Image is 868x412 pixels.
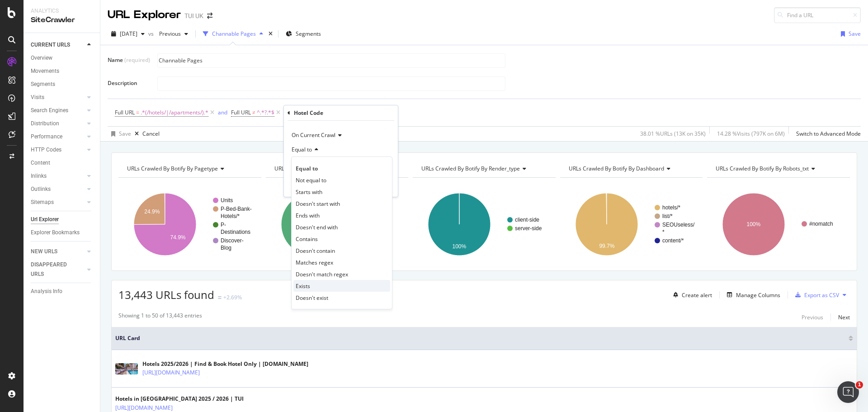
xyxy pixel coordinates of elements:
div: Previous [802,313,823,321]
button: Switch to Advanced Mode [793,127,861,141]
span: Doesn't exist [296,294,328,302]
text: Blog [221,245,231,251]
span: Equal to [296,165,318,172]
a: DISAPPEARED URLS [31,260,85,279]
div: Next [838,313,850,321]
button: Cancel [131,127,160,141]
text: content/* [662,237,684,244]
text: P- [221,222,226,228]
div: Performance [31,132,62,142]
div: times [267,29,274,38]
div: A chart. [707,185,849,264]
div: Create alert [682,291,712,299]
div: arrow-right-arrow-left [207,13,212,19]
text: 100% [747,221,761,227]
div: NEW URLS [31,247,57,256]
div: Hotel Code [294,109,323,117]
span: URL Card [115,334,846,342]
span: Full URL [231,109,251,116]
span: Contains [296,235,318,243]
a: Overview [31,53,94,63]
input: Find a URL [774,7,861,23]
div: Export as CSV [804,291,839,299]
span: (required) [124,56,150,64]
h4: URLs Crawled By Botify By render_type [420,161,547,176]
span: 2025 Aug. 13th [120,30,137,38]
div: Explorer Bookmarks [31,228,80,237]
a: NEW URLS [31,247,85,256]
text: 100% [453,243,467,250]
div: Content [31,158,50,168]
span: Doesn't contain [296,247,335,255]
text: Discover- [221,237,244,244]
span: Previous [156,30,181,38]
button: Channable Pages [199,27,267,41]
div: Analytics [31,7,93,15]
button: Manage Columns [723,289,780,300]
div: Hotels 2025/2026 | Find & Book Hotel Only | [DOMAIN_NAME] [142,360,308,368]
a: Distribution [31,119,85,128]
a: Search Engines [31,106,85,115]
span: URLs Crawled By Botify By render_type [421,165,520,172]
span: Doesn't end with [296,223,338,231]
label: Name [108,56,150,66]
div: Overview [31,53,52,63]
a: Performance [31,132,85,142]
div: A chart. [118,185,260,264]
div: +2.69% [223,294,242,301]
div: Search Engines [31,106,68,115]
text: client-side [515,217,539,223]
div: Manage Columns [736,291,780,299]
text: 99.7% [599,243,614,249]
span: ≠ [252,109,255,116]
div: Segments [31,80,55,89]
span: Starts with [296,188,322,196]
button: and [218,108,227,117]
span: = [136,109,139,116]
div: Visits [31,93,44,102]
button: Previous [156,27,192,41]
div: Outlinks [31,185,51,194]
span: Doesn't match regex [296,270,348,278]
text: P-Bed-Bank- [221,206,252,212]
span: Exists [296,282,310,290]
span: .*(/hotels/|/apartments/).* [141,106,208,119]
div: Hotels in [GEOGRAPHIC_DATA] 2025 / 2026 | TUI [115,395,244,403]
button: Save [837,27,861,41]
div: Save [119,130,131,137]
a: Visits [31,93,85,102]
div: URL Explorer [108,7,181,23]
div: Showing 1 to 50 of 13,443 entries [118,312,202,322]
div: A chart. [266,185,407,264]
text: list/* [662,213,673,219]
div: Channable Pages [212,30,256,38]
button: Save [108,127,131,141]
div: Inlinks [31,171,47,181]
text: SEOUseless/ [662,222,695,228]
span: URLs Crawled By Botify By domain [274,165,362,172]
div: Switch to Advanced Mode [796,130,861,137]
div: CURRENT URLS [31,40,70,50]
a: HTTP Codes [31,145,85,155]
span: vs [148,30,156,38]
a: Outlinks [31,185,85,194]
text: Destinations [221,229,250,235]
div: SiteCrawler [31,15,93,25]
a: Url Explorer [31,215,94,224]
div: A chart. [560,185,702,264]
span: 13,443 URLs found [118,287,214,302]
a: Analysis Info [31,287,94,296]
button: Add Filter [282,107,318,118]
a: Explorer Bookmarks [31,228,94,237]
span: URLs Crawled By Botify By dashboard [569,165,664,172]
button: Next [838,312,850,322]
svg: A chart. [413,185,554,264]
div: Movements [31,66,59,76]
span: Segments [296,30,321,38]
text: hotels/* [662,204,680,211]
a: CURRENT URLS [31,40,85,50]
div: Url Explorer [31,215,59,224]
a: Inlinks [31,171,85,181]
img: Equal [218,296,222,299]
